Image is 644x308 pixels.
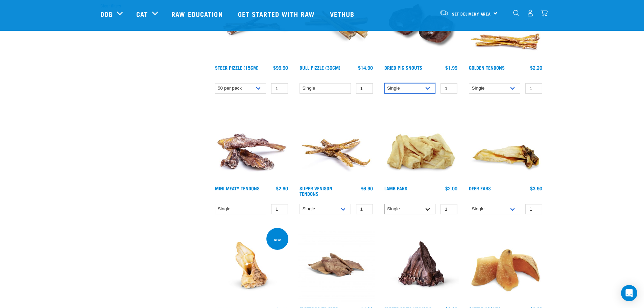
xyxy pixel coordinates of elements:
[384,187,407,189] a: Lamb Ears
[445,65,457,70] div: $1.99
[271,235,284,245] div: new!
[513,10,520,16] img: home-icon-1@2x.png
[452,13,491,15] span: Set Delivery Area
[271,83,288,94] input: 1
[215,187,260,189] a: Mini Meaty Tendons
[527,9,534,17] img: user.png
[356,83,373,94] input: 1
[621,285,637,301] div: Open Intercom Messenger
[467,227,544,303] img: Pile Of Cattle Hooves Treats For Dogs
[439,10,449,16] img: van-moving.png
[358,65,373,70] div: $14.90
[440,204,457,214] input: 1
[276,186,288,191] div: $2.90
[541,9,548,17] img: home-icon@2x.png
[525,83,542,94] input: 1
[300,66,340,69] a: Bull Pizzle (30cm)
[361,186,373,191] div: $6.90
[215,66,259,69] a: Steer Pizzle (15cm)
[165,0,231,27] a: Raw Education
[383,106,459,183] img: Pile Of Lamb Ears Treat For Pets
[271,204,288,214] input: 1
[323,0,363,27] a: Vethub
[440,83,457,94] input: 1
[384,66,422,69] a: Dried Pig Snouts
[469,66,505,69] a: Golden Tendons
[231,0,323,27] a: Get started with Raw
[273,65,288,70] div: $99.90
[525,204,542,214] input: 1
[100,9,113,19] a: Dog
[298,227,375,303] img: Pigs Ears
[467,106,544,183] img: A Deer Ear Treat For Pets
[469,187,491,189] a: Deer Ears
[530,65,542,70] div: $2.20
[530,186,542,191] div: $3.90
[213,106,290,183] img: 1289 Mini Tendons 01
[356,204,373,214] input: 1
[300,187,332,195] a: Super Venison Tendons
[136,9,148,19] a: Cat
[213,227,290,303] img: Beef ear
[298,106,375,183] img: 1286 Super Tendons 01
[445,186,457,191] div: $2.00
[383,227,459,303] img: Raw Essentials Freeze Dried Deer Ears With Fur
